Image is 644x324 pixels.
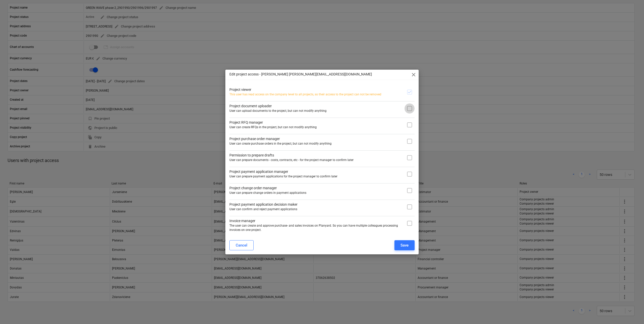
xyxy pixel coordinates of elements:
[229,191,402,195] p: User can prepare change orders in payment applications
[229,103,402,109] p: Project document uploader
[411,72,417,78] span: close
[229,142,402,146] p: User can create purchase orders in the project, but can not modify anything
[229,109,402,113] p: User can upload documents to the project, but can not modify anything
[229,169,402,174] p: Project payment application manager
[229,136,402,142] p: Project purchase order manager
[229,153,402,158] p: Permission to prepare drafts
[394,240,415,250] button: Save
[229,72,372,77] p: Edit project access - [PERSON_NAME] [PERSON_NAME][EMAIL_ADDRESS][DOMAIN_NAME]
[400,242,409,249] div: Save
[229,185,402,191] p: Project change order manager
[229,174,402,179] p: User can prepare payment applications for the project manager to confirm later
[619,300,644,324] iframe: Chat Widget
[229,218,402,224] p: Invoice manager
[229,125,402,129] p: User can create RFQs in the project, but can not modify anything
[229,87,402,92] p: Project viewer
[229,240,254,250] button: Cancel
[229,224,402,232] p: The user can create and approve purchase- and sales invoices on Planyard. So you can have multipl...
[229,120,402,125] p: Project RFQ manager
[229,207,402,211] p: User can confirm and reject payment applications
[229,202,402,207] p: Project payment application decision maker
[236,242,247,249] div: Cancel
[229,158,402,162] p: User can prepare documents - costs, contracts, etc - for the project manager to confirm later
[229,92,402,97] p: This user has read access on the company level to all projects, so their access to the project ca...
